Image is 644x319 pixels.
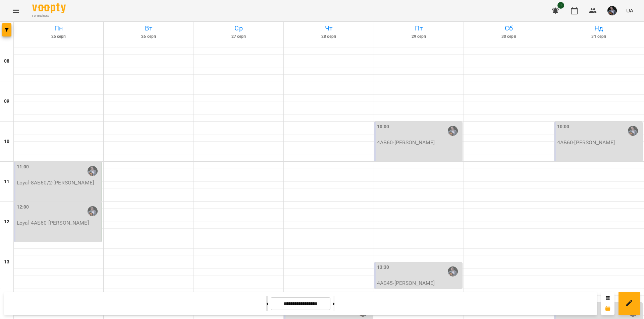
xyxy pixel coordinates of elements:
[4,218,9,226] h6: 12
[4,98,9,105] h6: 09
[32,3,66,13] img: Voopty Logo
[285,23,372,33] h6: Чт
[285,33,372,40] h6: 28 серп
[557,2,564,9] span: 1
[17,163,29,171] label: 11:00
[624,4,636,17] button: UA
[375,23,463,33] h6: Пт
[88,206,98,216] img: Олексій КОЧЕТОВ
[15,23,102,33] h6: Пн
[557,123,570,131] label: 10:00
[377,279,461,287] p: 4АБ45 - [PERSON_NAME]
[4,258,9,266] h6: 13
[557,139,641,147] p: 4АБ60 - [PERSON_NAME]
[4,138,9,145] h6: 10
[628,126,638,136] img: Олексій КОЧЕТОВ
[377,264,389,271] label: 13:30
[105,23,192,33] h6: Вт
[4,178,9,185] h6: 11
[105,33,192,40] h6: 26 серп
[555,33,643,40] h6: 31 серп
[17,219,100,227] p: Loyal-4АБ60 - [PERSON_NAME]
[15,33,102,40] h6: 25 серп
[377,123,389,131] label: 10:00
[195,23,282,33] h6: Ср
[8,3,24,19] button: Menu
[465,33,552,40] h6: 30 серп
[626,7,633,14] span: UA
[465,23,552,33] h6: Сб
[607,6,617,15] img: d409717b2cc07cfe90b90e756120502c.jpg
[555,23,643,33] h6: Нд
[88,166,98,176] img: Олексій КОЧЕТОВ
[32,14,66,18] span: For Business
[448,126,458,136] img: Олексій КОЧЕТОВ
[17,204,29,211] label: 12:00
[4,58,9,65] h6: 08
[448,266,458,276] img: Олексій КОЧЕТОВ
[375,33,463,40] h6: 29 серп
[195,33,282,40] h6: 27 серп
[377,139,461,147] p: 4АБ60 - [PERSON_NAME]
[17,179,100,187] p: Loyal-8АБ60/2 - [PERSON_NAME]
